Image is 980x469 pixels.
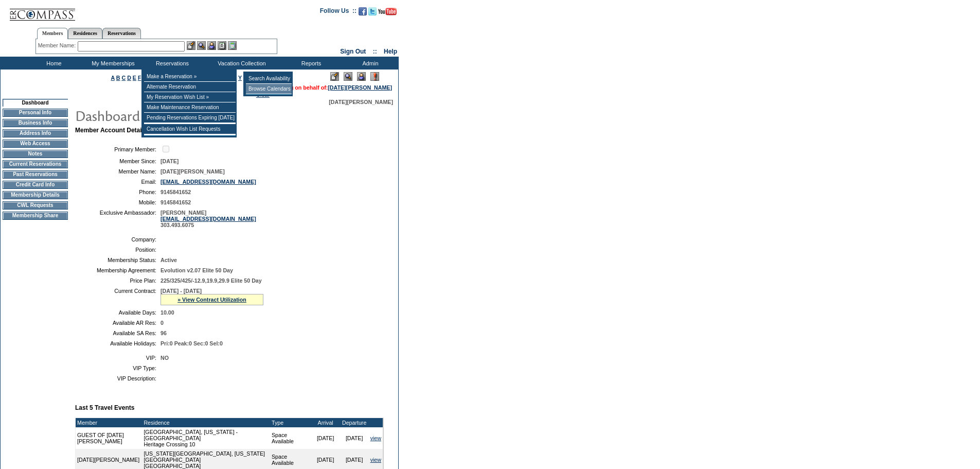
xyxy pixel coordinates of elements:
[161,277,262,284] span: 225/325/425/-12.9,19.9,29.9 Elite 50 Day
[144,124,236,134] td: Cancellation Wish List Requests
[3,181,68,189] td: Credit Card Info
[144,82,236,92] td: Alternate Reservation
[378,10,397,16] a: Subscribe to our YouTube Channel
[340,57,399,70] td: Admin
[384,48,397,55] a: Help
[79,158,156,164] td: Member Since:
[3,201,68,210] td: CWL Requests
[161,288,202,294] span: [DATE] - [DATE]
[207,41,216,50] img: Impersonate
[79,330,156,336] td: Available SA Res:
[3,170,68,179] td: Past Reservations
[79,236,156,242] td: Company:
[79,179,156,185] td: Email:
[370,72,379,81] img: Log Concern/Member Elevation
[161,199,191,205] span: 9145841652
[161,330,167,336] span: 96
[79,144,156,154] td: Primary Member:
[340,48,366,55] a: Sign Out
[161,158,179,164] span: [DATE]
[311,427,340,449] td: [DATE]
[311,418,340,427] td: Arrival
[116,75,120,81] a: B
[228,41,237,50] img: b_calculator.gif
[82,57,141,70] td: My Memberships
[79,277,156,284] td: Price Plan:
[357,72,366,81] img: Impersonate
[161,168,225,175] span: [DATE][PERSON_NAME]
[3,129,68,137] td: Address Info
[79,288,156,305] td: Current Contract:
[359,10,367,16] a: Become our fan on Facebook
[201,57,280,70] td: Vacation Collection
[370,457,381,463] a: view
[161,189,191,195] span: 9145841652
[79,168,156,175] td: Member Name:
[330,72,339,81] img: Edit Mode
[79,320,156,326] td: Available AR Res:
[3,191,68,199] td: Membership Details
[329,99,393,105] span: [DATE][PERSON_NAME]
[187,41,195,50] img: b_edit.gif
[127,75,131,81] a: D
[79,247,156,253] td: Position:
[378,8,397,15] img: Subscribe to our YouTube Channel
[79,355,156,361] td: VIP:
[79,267,156,273] td: Membership Agreement:
[161,309,174,316] span: 10.00
[340,418,369,427] td: Departure
[373,48,377,55] span: ::
[3,109,68,117] td: Personal Info
[37,28,68,39] a: Members
[144,102,236,113] td: Make Maintenance Reservation
[280,57,340,70] td: Reports
[161,320,164,326] span: 0
[23,57,82,70] td: Home
[75,127,147,134] b: Member Account Details
[144,92,236,102] td: My Reservation Wish List »
[3,212,68,220] td: Membership Share
[370,435,381,441] a: view
[68,28,102,39] a: Residences
[3,99,68,107] td: Dashboard
[79,375,156,381] td: VIP Description:
[75,105,280,126] img: pgTtlDashboard.gif
[161,179,256,185] a: [EMAIL_ADDRESS][DOMAIN_NAME]
[328,84,392,91] a: [DATE][PERSON_NAME]
[177,297,246,303] a: » View Contract Utilization
[121,75,126,81] a: C
[3,140,68,148] td: Web Access
[368,10,377,16] a: Follow us on Twitter
[79,340,156,346] td: Available Holidays:
[142,418,270,427] td: Residence
[144,72,236,82] td: Make a Reservation »
[138,75,141,81] a: F
[320,6,357,19] td: Follow Us ::
[359,7,367,15] img: Become our fan on Facebook
[102,28,141,39] a: Reservations
[3,119,68,127] td: Business Info
[256,84,392,91] span: You are acting on behalf of:
[142,427,270,449] td: [GEOGRAPHIC_DATA], [US_STATE] - [GEOGRAPHIC_DATA] Heritage Crossing 10
[3,160,68,168] td: Current Reservations
[161,257,177,263] span: Active
[344,72,352,81] img: View Mode
[38,41,78,50] div: Member Name:
[79,365,156,371] td: VIP Type:
[141,57,201,70] td: Reservations
[368,7,377,15] img: Follow us on Twitter
[76,418,142,427] td: Member
[75,404,134,411] b: Last 5 Travel Events
[161,355,169,361] span: NO
[218,41,226,50] img: Reservations
[246,74,292,84] td: Search Availability
[270,418,311,427] td: Type
[161,216,256,222] a: [EMAIL_ADDRESS][DOMAIN_NAME]
[340,427,369,449] td: [DATE]
[79,189,156,195] td: Phone:
[79,309,156,316] td: Available Days:
[79,257,156,263] td: Membership Status:
[161,267,233,273] span: Evolution v2.07 Elite 50 Day
[3,150,68,158] td: Notes
[111,75,115,81] a: A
